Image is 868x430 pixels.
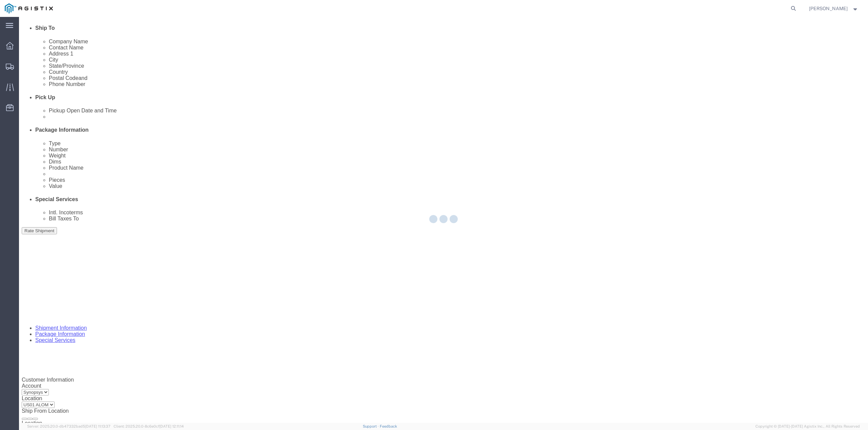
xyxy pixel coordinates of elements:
[27,424,111,428] span: Server: 2025.20.0-db47332bad5
[809,4,859,13] button: [PERSON_NAME]
[159,424,184,428] span: [DATE] 12:11:14
[380,424,397,428] a: Feedback
[809,5,848,12] span: Lisa Phan
[85,424,111,428] span: [DATE] 11:13:37
[755,424,860,429] span: Copyright © [DATE]-[DATE] Agistix Inc., All Rights Reserved
[5,3,53,14] img: logo
[114,424,184,428] span: Client: 2025.20.0-8c6e0cf
[363,424,380,428] a: Support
